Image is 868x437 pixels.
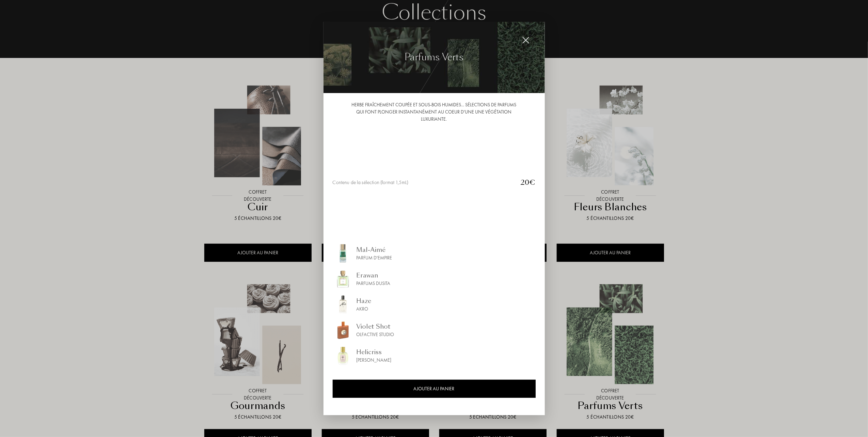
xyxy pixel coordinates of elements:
div: AJOUTER AU PANIER [333,380,536,398]
img: img_sommelier [333,269,353,289]
div: Helicriss [357,348,392,357]
img: img_collec [323,22,545,93]
a: img_sommelierErawanParfums Dusita [333,269,536,289]
div: Akro [357,306,372,313]
img: img_sommelier [333,346,353,366]
a: img_sommelierHazeAkro [333,295,536,315]
div: Erawan [357,271,391,280]
img: img_sommelier [333,295,353,315]
div: [PERSON_NAME] [357,357,392,364]
div: Herbe fraîchement coupée et sous-bois humides... Sélections de parfums qui font plonger instantan... [333,102,536,123]
div: Parfums Dusita [357,280,391,287]
div: Contenu de la sélection (format 1,5mL) [333,179,515,186]
div: Haze [357,297,372,306]
div: Parfum d'Empire [357,255,392,262]
img: img_sommelier [333,243,353,264]
img: img_sommelier [333,320,353,341]
div: Mal-Aimé [357,245,392,255]
a: img_sommelierMal-AiméParfum d'Empire [333,243,536,264]
a: img_sommelierViolet ShotOlfactive Studio [333,320,536,341]
div: 20€ [515,177,536,187]
div: Violet Shot [357,322,394,331]
img: cross_white.svg [522,36,530,44]
div: Parfums Verts [405,50,463,64]
div: Olfactive Studio [357,331,394,338]
a: img_sommelierHelicriss[PERSON_NAME] [333,346,536,366]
